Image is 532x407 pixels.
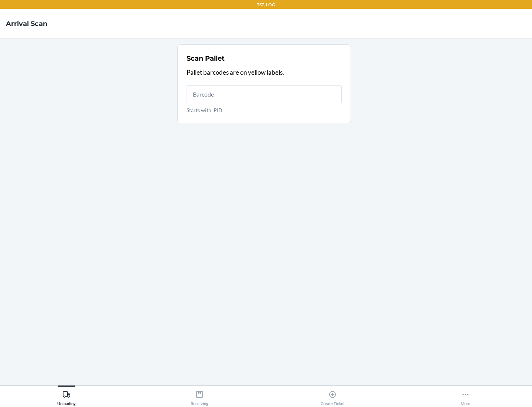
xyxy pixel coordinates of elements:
button: Create Ticket [266,386,399,406]
button: Receiving [133,386,266,406]
h4: Arrival Scan [6,19,47,28]
div: Receiving [191,387,208,406]
h2: Scan Pallet [187,54,225,63]
div: Create Ticket [321,387,345,406]
p: TST_LOG [257,1,275,8]
div: Unloading [57,387,76,406]
button: More [399,386,532,406]
div: More [461,387,470,406]
input: Starts with 'PID' [187,85,342,103]
p: Starts with 'PID' [187,106,342,114]
p: Pallet barcodes are on yellow labels. [187,68,342,77]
